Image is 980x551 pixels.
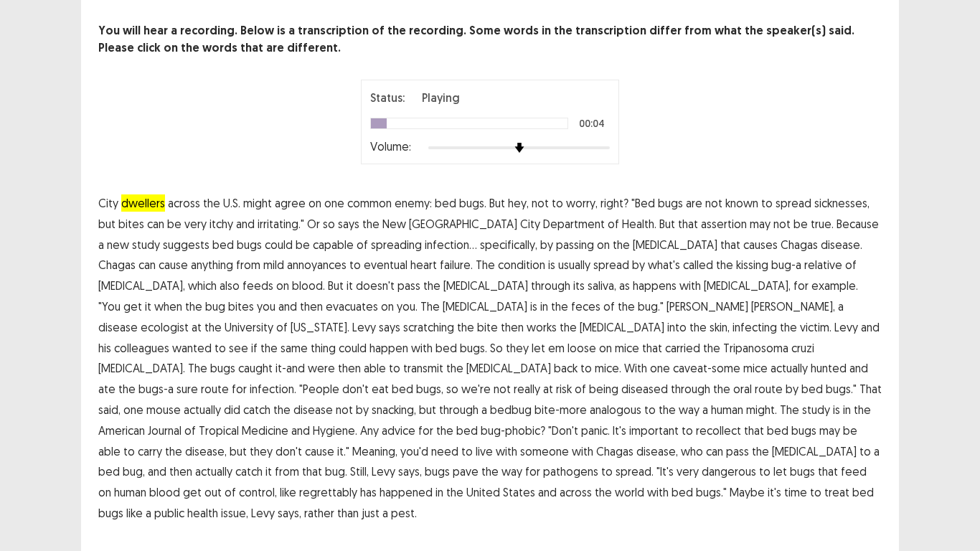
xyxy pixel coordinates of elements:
span: [MEDICAL_DATA] [633,236,717,253]
span: causes [743,236,778,253]
span: with [679,277,701,294]
span: bed [212,236,234,253]
span: irritating." [258,215,304,232]
span: let [532,339,545,357]
span: not [336,401,353,418]
span: But [328,277,344,294]
span: City [520,215,540,232]
span: The [780,401,799,418]
span: Chagas [98,256,136,273]
span: happens [633,277,677,294]
span: is [548,256,555,273]
span: [PERSON_NAME] [666,298,748,315]
span: the [854,401,871,418]
span: That [859,380,882,397]
span: the [703,339,720,357]
span: on [597,236,610,253]
span: in [843,401,851,418]
span: a [98,236,104,253]
span: em [548,339,565,357]
span: "People [299,380,339,397]
span: also [220,277,240,294]
span: one [650,359,670,377]
p: Volume: [370,138,411,155]
p: You will hear a recording. Below is a transcription of the recording. Some words in the transcrip... [98,22,882,57]
span: annoyances [287,256,347,273]
span: U.S. [223,194,240,212]
span: the [560,319,577,336]
span: bugs-a [138,380,174,397]
span: pass [397,277,420,294]
span: new [107,236,129,253]
span: happen [369,339,408,357]
span: University [225,319,273,336]
span: can [147,215,164,232]
span: so [446,380,458,397]
span: New [382,215,406,232]
span: bug-phobic? [481,422,545,439]
span: of [608,215,619,232]
span: assertion [701,215,747,232]
span: by [786,380,798,397]
span: that [720,236,740,253]
span: Any [360,422,379,439]
span: bugs, [416,380,443,397]
span: bug [205,298,225,315]
span: So [490,339,503,357]
span: Levy [834,319,858,336]
span: to [389,359,400,377]
span: caveat-some [673,359,740,377]
span: mice. [595,359,621,377]
span: of [575,380,586,397]
span: the [618,298,635,315]
span: works [527,319,557,336]
span: spread [776,194,811,212]
span: disease [98,319,138,336]
span: condition [498,256,545,273]
span: a [481,401,487,418]
span: important [629,422,679,439]
span: of [276,319,288,336]
span: heart [410,256,437,273]
span: thing [311,339,336,357]
span: that [678,215,698,232]
span: enemy: [395,194,432,212]
span: is [833,401,840,418]
span: really [514,380,540,397]
span: through [439,401,479,418]
span: bugs [210,359,235,377]
span: by [632,256,645,273]
span: specifically, [480,236,537,253]
span: the [689,319,707,336]
span: we're [461,380,491,397]
span: loose [567,339,596,357]
span: if [251,339,258,357]
span: skin, [710,319,730,336]
img: arrow-thumb [514,143,524,153]
span: be [793,215,808,232]
span: bugs. [459,194,486,212]
span: sure [176,380,198,397]
span: bites [118,215,144,232]
span: and [849,359,868,377]
span: catch [243,401,270,418]
span: to [215,339,226,357]
span: to [682,422,693,439]
span: by [356,401,369,418]
span: for [232,380,247,397]
span: at [192,319,202,336]
span: feeds [242,277,273,294]
span: usually [558,256,590,273]
span: to [552,194,563,212]
span: its [573,277,585,294]
span: victim. [800,319,831,336]
span: scratching [403,319,454,336]
span: the [423,277,440,294]
span: Or [307,215,320,232]
span: [MEDICAL_DATA] [443,277,528,294]
span: saliva, [588,277,616,294]
span: The [476,256,495,273]
span: risk [556,380,572,397]
span: [MEDICAL_DATA] [580,319,664,336]
span: true. [811,215,834,232]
